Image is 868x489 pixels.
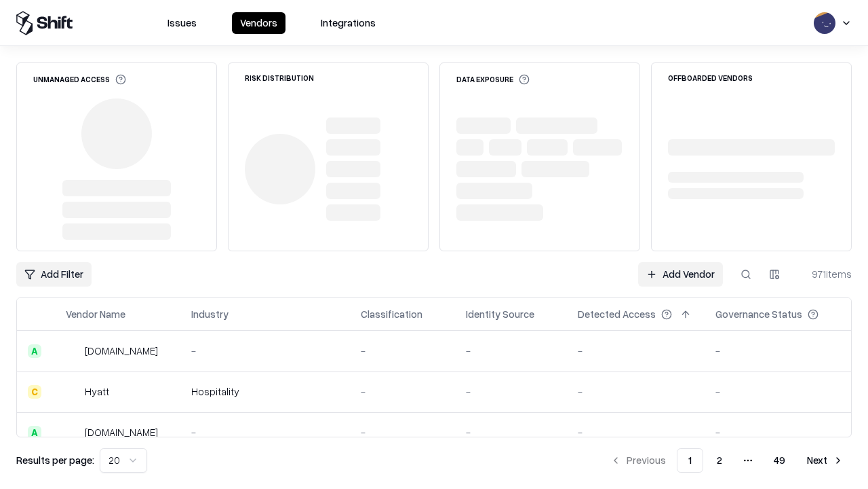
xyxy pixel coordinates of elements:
div: - [361,425,444,439]
button: Next [799,448,852,473]
img: intrado.com [66,344,79,358]
div: - [191,425,339,439]
div: Risk Distribution [245,74,314,81]
p: Results per page: [16,453,94,467]
button: 49 [763,448,796,473]
button: Add Filter [16,262,92,287]
a: Add Vendor [638,262,723,287]
div: - [715,384,840,399]
div: - [191,344,339,358]
div: Classification [361,307,422,321]
div: Data Exposure [456,74,530,85]
div: C [28,385,41,399]
nav: pagination [602,448,852,473]
button: Vendors [232,12,285,34]
div: Offboarded Vendors [668,74,753,81]
div: Identity Source [466,307,534,321]
div: - [578,425,694,439]
div: - [361,344,444,358]
div: 971 items [797,267,852,281]
div: - [715,344,840,358]
div: [DOMAIN_NAME] [85,425,158,439]
img: Hyatt [66,385,79,399]
div: - [466,425,556,439]
div: - [578,344,694,358]
div: - [466,384,556,399]
div: Unmanaged Access [33,74,126,85]
div: Hyatt [85,384,109,399]
div: - [466,344,556,358]
div: Industry [191,307,229,321]
div: A [28,426,41,439]
div: Detected Access [578,307,656,321]
div: [DOMAIN_NAME] [85,344,158,358]
img: primesec.co.il [66,426,79,439]
button: 1 [677,448,703,473]
button: Integrations [313,12,384,34]
button: Issues [159,12,205,34]
button: 2 [706,448,733,473]
div: - [715,425,840,439]
div: A [28,344,41,358]
div: Vendor Name [66,307,125,321]
div: - [578,384,694,399]
div: Hospitality [191,384,339,399]
div: Governance Status [715,307,802,321]
div: - [361,384,444,399]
